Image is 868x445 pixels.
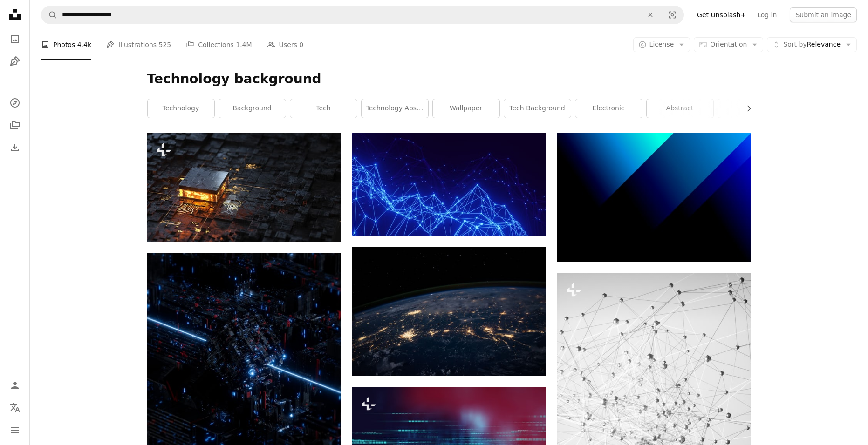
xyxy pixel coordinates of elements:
[267,30,304,60] a: Users 0
[362,99,428,118] a: technology abstract
[557,390,751,398] a: a black and white photo of a network of dots
[352,180,546,189] a: a blue background with lines and dots
[6,421,24,439] button: Menu
[557,193,751,202] a: blue and black digital wallpaper
[147,133,341,242] img: Central Computer Processors CPU concept. 3d rendering,conceptual image.
[710,40,747,48] span: Orientation
[752,7,782,22] a: Log in
[106,30,171,60] a: Illustrations 525
[504,99,571,118] a: tech background
[352,247,546,376] img: photo of outer space
[783,40,841,49] span: Relevance
[299,40,303,50] span: 0
[661,6,683,24] button: Visual search
[790,7,857,22] button: Submit an image
[186,30,252,60] a: Collections 1.4M
[740,99,751,118] button: scroll list to the right
[557,133,751,262] img: blue and black digital wallpaper
[694,37,763,52] button: Orientation
[6,94,24,112] a: Explore
[6,30,24,48] a: Photos
[41,6,684,24] form: Find visuals sitewide
[147,183,341,191] a: Central Computer Processors CPU concept. 3d rendering,conceptual image.
[148,99,214,118] a: technology
[352,133,546,236] img: a blue background with lines and dots
[640,6,661,24] button: Clear
[633,37,690,52] button: License
[6,376,24,395] a: Log in / Sign up
[6,398,24,417] button: Language
[649,40,674,48] span: License
[6,52,24,71] a: Illustrations
[290,99,357,118] a: tech
[6,138,24,157] a: Download History
[41,6,57,24] button: Search Unsplash
[718,99,785,118] a: light
[691,7,752,22] a: Get Unsplash+
[783,40,806,48] span: Sort by
[767,37,857,52] button: Sort byRelevance
[147,345,341,354] a: a city at night
[236,40,252,50] span: 1.4M
[433,99,499,118] a: wallpaper
[352,307,546,315] a: photo of outer space
[575,99,642,118] a: electronic
[6,116,24,135] a: Collections
[647,99,713,118] a: abstract
[159,40,171,50] span: 525
[147,71,751,88] h1: Technology background
[219,99,286,118] a: background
